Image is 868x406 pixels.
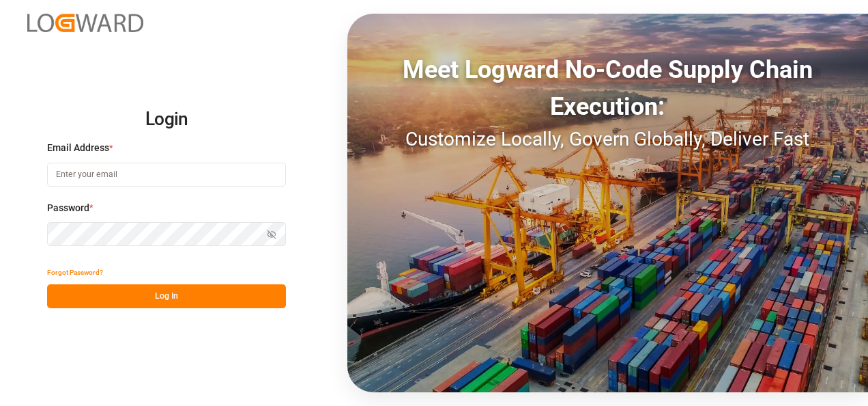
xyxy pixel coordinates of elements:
button: Forgot Password? [47,260,103,284]
button: Log In [47,284,286,308]
div: Meet Logward No-Code Supply Chain Execution: [347,51,868,125]
input: Enter your email [47,163,286,187]
div: Customize Locally, Govern Globally, Deliver Fast [347,125,868,154]
img: Logward_new_orange.png [27,14,143,32]
h2: Login [47,98,286,141]
span: Email Address [47,141,109,155]
span: Password [47,201,89,215]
